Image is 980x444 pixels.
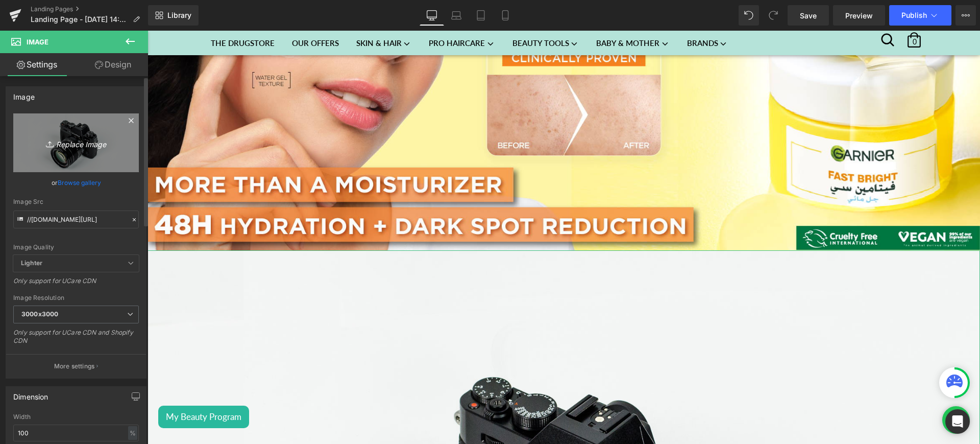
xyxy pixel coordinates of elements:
[763,5,783,26] button: Redo
[13,294,139,301] div: Image Resolution
[27,38,48,46] span: Image
[845,10,873,21] span: Preview
[31,15,129,24] span: Landing Page - [DATE] 14:27:51
[493,5,518,26] a: Mobile
[13,177,139,188] div: or
[444,5,469,26] a: Laptop
[6,354,146,378] button: More settings
[128,426,137,440] div: %
[54,362,95,371] p: More settings
[21,259,42,267] b: Lighter
[13,244,139,251] div: Image Quality
[167,11,191,20] span: Library
[21,310,58,318] b: 3000x3000
[13,198,139,205] div: Image Src
[757,8,777,15] span: 0
[13,277,139,292] div: Only support for UCare CDN
[901,11,927,19] span: Publish
[11,375,102,398] button: My Beauty Program
[469,5,493,26] a: Tablet
[800,10,817,21] span: Save
[13,87,35,101] div: Image
[889,5,951,26] button: Publish
[955,5,976,26] button: More
[13,425,139,441] input: auto
[13,387,48,401] div: Dimension
[31,5,148,13] a: Landing Pages
[13,211,139,228] input: Link
[13,329,139,352] div: Only support for UCare CDN and Shopify CDN
[945,409,970,434] div: Open Intercom Messenger
[13,413,139,420] div: Width
[420,5,444,26] a: Desktop
[833,5,885,26] a: Preview
[58,174,101,192] a: Browse gallery
[756,1,777,10] a: 0
[739,5,759,26] button: Undo
[76,53,150,76] a: Design
[35,136,117,149] i: Replace Image
[148,5,199,26] a: New Library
